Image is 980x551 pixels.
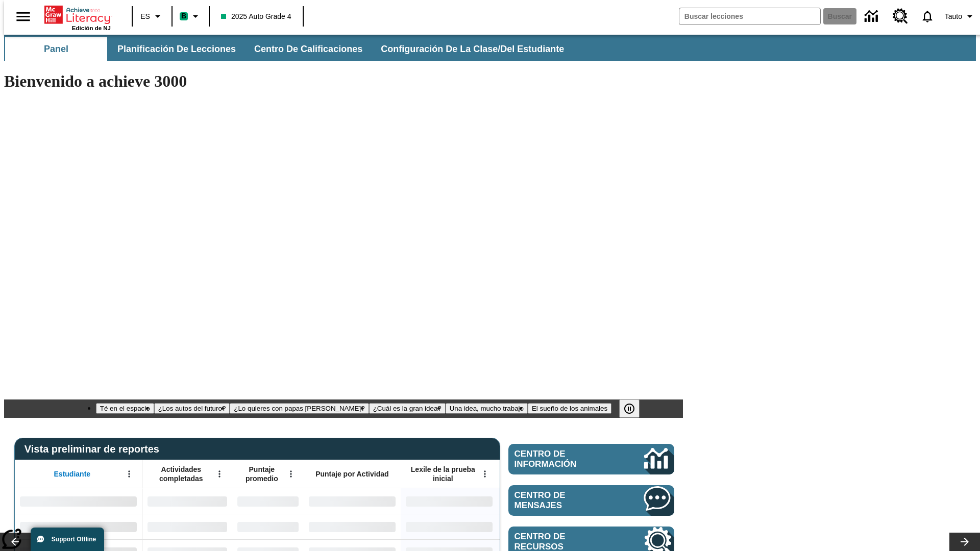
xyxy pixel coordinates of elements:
button: Diapositiva 3 ¿Lo quieres con papas fritas? [230,403,369,414]
span: Centro de información [514,449,610,469]
a: Centro de recursos, Se abrirá en una pestaña nueva. [887,3,914,30]
span: Puntaje por Actividad [315,469,388,479]
button: Diapositiva 5 Una idea, mucho trabajo [446,403,528,414]
span: 2025 Auto Grade 4 [221,11,291,22]
a: Centro de información [508,444,674,474]
button: Lenguaje: ES, Selecciona un idioma [136,7,168,26]
button: Panel [5,37,107,61]
button: Abrir menú [477,466,493,482]
div: Subbarra de navegación [4,37,573,61]
span: Edición de NJ [72,25,111,31]
span: Estudiante [54,469,91,479]
div: Subbarra de navegación [4,35,976,61]
div: Sin datos, [232,514,304,539]
div: Portada [44,4,111,31]
a: Portada [44,5,111,25]
button: Planificación de lecciones [109,37,244,61]
h1: Bienvenido a achieve 3000 [4,72,683,91]
button: Perfil/Configuración [941,7,980,26]
span: Planificación de lecciones [117,43,236,55]
button: Pausar [619,399,640,418]
span: Actividades completadas [148,465,215,483]
span: Support Offline [52,536,96,543]
div: Pausar [619,399,650,418]
button: Support Offline [31,528,104,551]
button: Diapositiva 1 Té en el espacio [96,403,154,414]
span: Panel [44,43,68,55]
span: ES [140,11,150,22]
span: Puntaje promedio [237,465,286,483]
input: Buscar campo [679,8,820,24]
div: Sin datos, [142,514,232,539]
a: Centro de mensajes [508,485,674,516]
span: Configuración de la clase/del estudiante [381,43,564,55]
button: Abrir el menú lateral [8,2,38,32]
span: Vista preliminar de reportes [24,443,164,455]
button: Centro de calificaciones [246,37,371,61]
button: Carrusel de lecciones, seguir [949,533,980,551]
button: Diapositiva 6 El sueño de los animales [528,403,611,414]
span: Centro de calificaciones [254,43,362,55]
button: Abrir menú [212,466,227,482]
span: Centro de mensajes [514,490,614,511]
button: Configuración de la clase/del estudiante [373,37,572,61]
span: B [181,10,186,22]
span: Lexile de la prueba inicial [406,465,480,483]
button: Diapositiva 2 ¿Los autos del futuro? [154,403,230,414]
a: Notificaciones [914,3,941,30]
button: Diapositiva 4 ¿Cuál es la gran idea? [369,403,446,414]
div: Sin datos, [232,488,304,514]
div: Sin datos, [142,488,232,514]
span: Tauto [945,11,962,22]
button: Boost El color de la clase es verde menta. Cambiar el color de la clase. [176,7,206,26]
button: Abrir menú [121,466,137,482]
button: Abrir menú [283,466,299,482]
a: Centro de información [859,3,887,31]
